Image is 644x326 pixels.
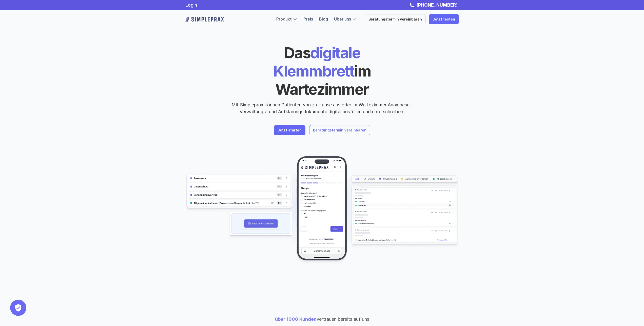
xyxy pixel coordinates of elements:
[303,16,313,22] a: Preis
[313,128,366,132] p: Beratungstermin vereinbaren
[365,14,426,24] a: Beratungstermin vereinbaren
[185,156,459,264] img: Beispielscreenshots aus der Simpleprax Anwendung
[334,16,351,22] a: Über uns
[278,128,302,132] p: Jetzt starten
[284,44,310,62] span: Das
[227,101,417,115] p: Mit Simpleprax können Patienten von zu Hause aus oder im Wartezimmer Anamnese-, Verwaltungs- und ...
[275,316,369,322] p: vertrauen bereits auf uns
[275,316,317,322] span: über 1000 Kunden
[309,125,370,135] a: Beratungstermin vereinbaren
[416,2,458,8] strong: [PHONE_NUMBER]
[274,125,305,135] a: Jetzt starten
[433,17,455,22] p: Jetzt testen
[319,16,328,22] a: Blog
[185,2,197,8] a: Login
[415,2,459,8] a: [PHONE_NUMBER]
[276,16,292,22] a: Produkt
[275,62,374,98] span: im Wartezimmer
[368,17,422,22] p: Beratungstermin vereinbaren
[429,14,459,24] a: Jetzt testen
[235,44,409,98] h1: digitale Klemmbrett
